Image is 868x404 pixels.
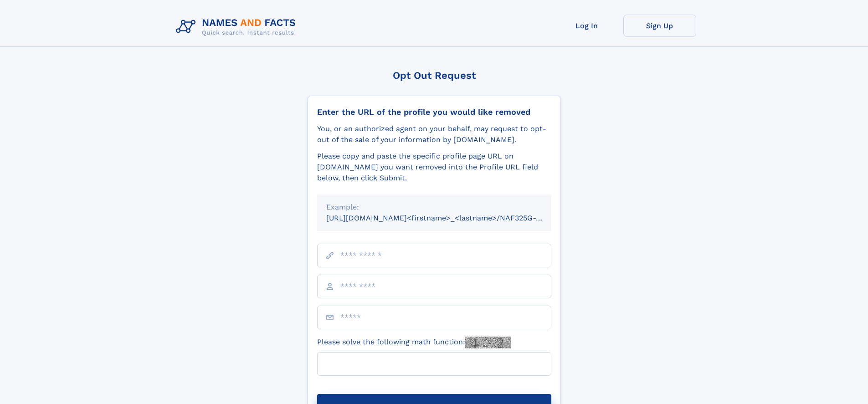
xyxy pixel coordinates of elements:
[172,15,303,39] img: Logo Names and Facts
[550,15,623,37] a: Log In
[317,123,551,145] div: You, or an authorized agent on your behalf, may request to opt-out of the sale of your informatio...
[317,151,551,184] div: Please copy and paste the specific profile page URL on [DOMAIN_NAME] you want removed into the Pr...
[317,107,551,117] div: Enter the URL of the profile you would like removed
[317,337,511,348] label: Please solve the following math function:
[326,214,569,222] small: [URL][DOMAIN_NAME]<firstname>_<lastname>/NAF325G-xxxxxxxx
[308,70,561,81] div: Opt Out Request
[326,202,542,213] div: Example:
[623,15,696,37] a: Sign Up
